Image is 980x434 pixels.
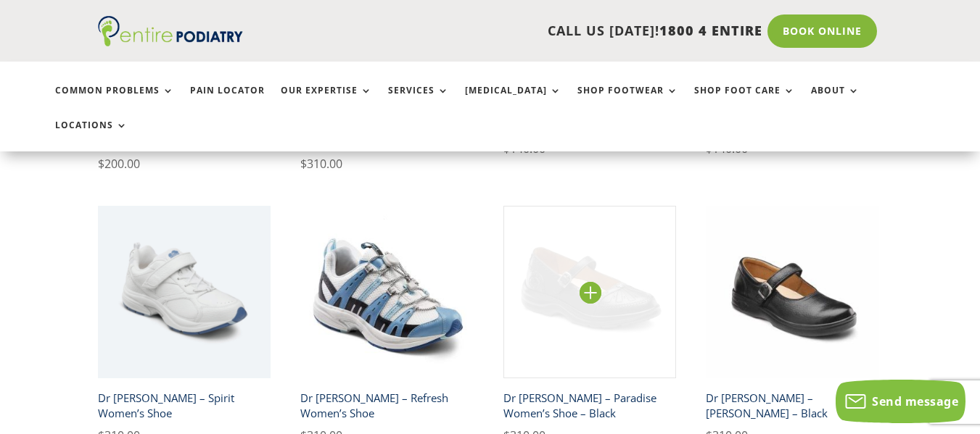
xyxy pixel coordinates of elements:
[300,156,342,172] bdi: 310.00
[190,85,265,117] a: Pain Locator
[98,156,104,172] span: $
[388,85,449,117] a: Services
[98,156,140,172] bdi: 200.00
[55,85,174,117] a: Common Problems
[694,85,795,117] a: Shop Foot Care
[836,380,965,423] button: Send message
[706,206,878,378] img: Dr Comfort Merry Jane Women's Dress Shoe Black
[706,141,712,157] span: $
[503,206,676,378] img: Dr Comfort Paradise Women's Dress Shoe Black
[503,385,676,426] h2: Dr [PERSON_NAME] – Paradise Women’s Shoe – Black
[281,85,372,117] a: Our Expertise
[300,206,473,378] img: Dr Comfort Refresh Women's Shoe Blue
[706,385,878,426] h2: Dr [PERSON_NAME] – [PERSON_NAME] – Black
[577,85,678,117] a: Shop Footwear
[706,141,748,157] bdi: 140.00
[767,14,877,48] a: Book Online
[98,16,243,46] img: logo (1)
[98,206,271,378] img: Dr Comfort Spirit White Athletic Shoe - Angle View
[872,393,958,409] span: Send message
[503,141,510,157] span: $
[98,385,271,426] h2: Dr [PERSON_NAME] – Spirit Women’s Shoe
[276,22,762,41] p: CALL US [DATE]!
[98,35,243,49] a: Entire Podiatry
[55,120,128,151] a: Locations
[811,85,860,117] a: About
[659,22,762,39] span: 1800 4 ENTIRE
[300,156,307,172] span: $
[503,141,545,157] bdi: 140.00
[300,385,473,426] h2: Dr [PERSON_NAME] – Refresh Women’s Shoe
[465,85,561,117] a: [MEDICAL_DATA]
